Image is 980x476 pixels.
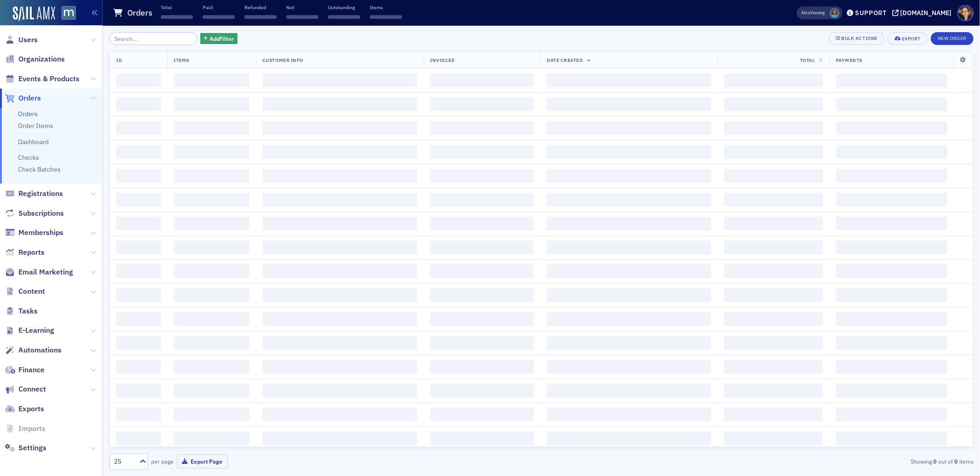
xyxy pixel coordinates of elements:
[262,288,417,302] span: ‌
[5,424,45,434] a: Imports
[174,145,249,159] span: ‌
[836,73,947,87] span: ‌
[262,336,417,350] span: ‌
[18,247,45,258] span: Reports
[262,97,417,111] span: ‌
[836,264,947,278] span: ‌
[430,288,534,302] span: ‌
[5,286,45,297] a: Content
[547,312,711,326] span: ‌
[430,97,534,111] span: ‌
[262,312,417,326] span: ‌
[830,8,839,18] span: Margaret DeRoose
[430,217,534,230] span: ‌
[116,408,161,421] span: ‌
[836,217,947,230] span: ‌
[116,193,161,207] span: ‌
[18,153,39,162] a: Checks
[724,217,823,230] span: ‌
[547,431,711,445] span: ‌
[836,431,947,445] span: ‌
[174,121,249,135] span: ‌
[829,32,884,45] button: Bulk Actions
[174,264,249,278] span: ‌
[116,145,161,159] span: ‌
[724,121,823,135] span: ‌
[5,247,45,258] a: Reports
[430,431,534,445] span: ‌
[116,384,161,398] span: ‌
[931,34,974,42] a: New Order
[836,169,947,183] span: ‌
[177,454,228,469] button: Export Page
[18,365,45,375] span: Finance
[902,36,921,41] div: Export
[836,145,947,159] span: ‌
[724,241,823,254] span: ‌
[116,241,161,254] span: ‌
[547,193,711,207] span: ‌
[116,121,161,135] span: ‌
[116,57,122,63] span: ID
[109,32,197,45] input: Search…
[547,264,711,278] span: ‌
[116,312,161,326] span: ‌
[5,93,41,103] a: Orders
[430,336,534,350] span: ‌
[200,33,238,45] button: AddFilter
[836,193,947,207] span: ‌
[836,336,947,350] span: ‌
[5,35,38,45] a: Users
[116,264,161,278] span: ‌
[842,36,878,41] div: Bulk Actions
[262,431,417,445] span: ‌
[18,384,46,394] span: Connect
[547,384,711,398] span: ‌
[430,360,534,374] span: ‌
[836,384,947,398] span: ‌
[430,312,534,326] span: ‌
[174,408,249,421] span: ‌
[262,217,417,230] span: ‌
[5,325,54,336] a: E-Learning
[210,34,234,43] span: Add Filter
[724,360,823,374] span: ‌
[174,217,249,230] span: ‌
[724,384,823,398] span: ‌
[244,15,277,19] span: ‌
[724,73,823,87] span: ‌
[724,193,823,207] span: ‌
[174,431,249,445] span: ‌
[5,208,64,218] a: Subscriptions
[5,365,45,375] a: Finance
[286,4,318,11] p: Net
[547,145,711,159] span: ‌
[855,9,887,17] div: Support
[116,169,161,183] span: ‌
[5,267,73,277] a: Email Marketing
[547,408,711,421] span: ‌
[116,73,161,87] span: ‌
[547,217,711,230] span: ‌
[18,54,65,64] span: Organizations
[262,193,417,207] span: ‌
[18,325,54,336] span: E-Learning
[836,288,947,302] span: ‌
[836,241,947,254] span: ‌
[370,15,402,19] span: ‌
[174,241,249,254] span: ‌
[18,345,62,355] span: Automations
[836,121,947,135] span: ‌
[18,228,63,238] span: Memberships
[174,360,249,374] span: ‌
[836,57,862,63] span: Payments
[262,360,417,374] span: ‌
[244,4,277,11] p: Refunded
[5,306,38,316] a: Tasks
[18,404,44,414] span: Exports
[18,286,45,297] span: Content
[151,457,174,465] label: per page
[13,6,55,21] img: SailAMX
[116,217,161,230] span: ‌
[547,57,583,63] span: Date Created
